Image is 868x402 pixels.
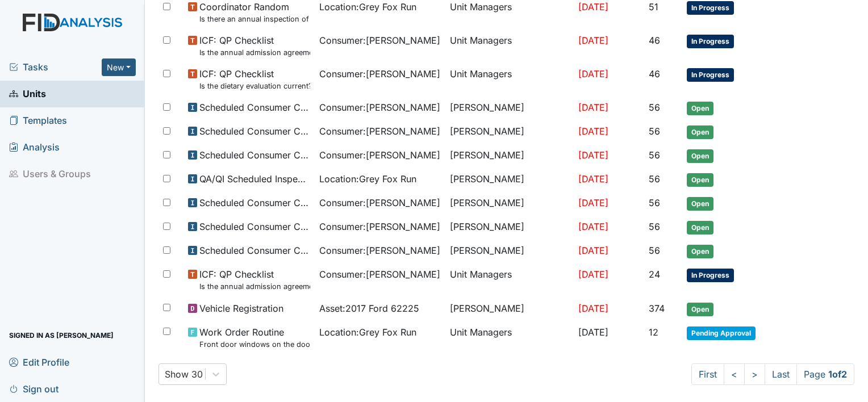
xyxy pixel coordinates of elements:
[578,102,608,113] span: [DATE]
[687,68,734,82] span: In Progress
[578,35,608,46] span: [DATE]
[691,363,854,385] nav: task-pagination
[687,269,734,282] span: In Progress
[744,363,765,385] a: >
[578,149,608,161] span: [DATE]
[649,221,660,232] span: 56
[199,101,310,114] span: Scheduled Consumer Chart Review
[687,245,713,258] span: Open
[691,363,724,385] a: First
[578,269,608,280] span: [DATE]
[319,148,440,162] span: Consumer : [PERSON_NAME]
[199,281,310,292] small: Is the annual admission agreement current? (document the date in the comment section)
[199,124,310,138] span: Scheduled Consumer Chart Review
[199,301,283,315] span: Vehicle Registration
[578,245,608,256] span: [DATE]
[724,363,745,385] a: <
[649,35,660,46] span: 46
[687,35,734,48] span: In Progress
[578,221,608,232] span: [DATE]
[319,101,440,114] span: Consumer : [PERSON_NAME]
[687,102,713,115] span: Open
[445,167,574,191] td: [PERSON_NAME]
[9,353,69,371] span: Edit Profile
[649,326,658,338] span: 12
[445,297,574,321] td: [PERSON_NAME]
[445,96,574,120] td: [PERSON_NAME]
[319,301,419,315] span: Asset : 2017 Ford 62225
[445,263,574,296] td: Unit Managers
[165,367,203,381] div: Show 30
[9,139,60,156] span: Analysis
[649,173,660,185] span: 56
[445,239,574,263] td: [PERSON_NAME]
[578,1,608,12] span: [DATE]
[578,68,608,79] span: [DATE]
[199,14,310,24] small: Is there an annual inspection of the Security and Fire alarm system on file?
[649,197,660,208] span: 56
[687,1,734,15] span: In Progress
[578,326,608,338] span: [DATE]
[445,191,574,215] td: [PERSON_NAME]
[9,380,59,397] span: Sign out
[199,47,310,58] small: Is the annual admission agreement current? (document the date in the comment section)
[199,267,310,292] span: ICF: QP Checklist Is the annual admission agreement current? (document the date in the comment se...
[687,303,713,316] span: Open
[319,124,440,138] span: Consumer : [PERSON_NAME]
[649,245,660,256] span: 56
[687,149,713,163] span: Open
[9,85,46,103] span: Units
[649,1,658,12] span: 51
[102,58,136,76] button: New
[578,303,608,314] span: [DATE]
[687,221,713,235] span: Open
[578,125,608,137] span: [DATE]
[445,144,574,167] td: [PERSON_NAME]
[445,321,574,354] td: Unit Managers
[319,172,416,186] span: Location : Grey Fox Run
[578,197,608,208] span: [DATE]
[445,120,574,144] td: [PERSON_NAME]
[199,148,310,162] span: Scheduled Consumer Chart Review
[649,149,660,161] span: 56
[9,326,114,344] span: Signed in as [PERSON_NAME]
[687,197,713,211] span: Open
[687,326,756,340] span: Pending Approval
[649,102,660,113] span: 56
[319,325,416,339] span: Location : Grey Fox Run
[649,125,660,137] span: 56
[765,363,797,385] a: Last
[649,269,660,280] span: 24
[687,125,713,139] span: Open
[9,112,67,129] span: Templates
[578,173,608,185] span: [DATE]
[445,215,574,239] td: [PERSON_NAME]
[199,244,310,257] span: Scheduled Consumer Chart Review
[319,67,440,81] span: Consumer : [PERSON_NAME]
[319,267,440,281] span: Consumer : [PERSON_NAME]
[319,220,440,233] span: Consumer : [PERSON_NAME]
[199,339,310,350] small: Front door windows on the door
[199,172,310,186] span: QA/QI Scheduled Inspection
[199,33,310,58] span: ICF: QP Checklist Is the annual admission agreement current? (document the date in the comment se...
[649,303,665,314] span: 374
[199,220,310,233] span: Scheduled Consumer Chart Review
[319,244,440,257] span: Consumer : [PERSON_NAME]
[199,196,310,210] span: Scheduled Consumer Chart Review
[319,33,440,47] span: Consumer : [PERSON_NAME]
[199,67,310,91] span: ICF: QP Checklist Is the dietary evaluation current? (document the date in the comment section)
[9,60,102,74] a: Tasks
[445,29,574,62] td: Unit Managers
[828,368,847,380] strong: 1 of 2
[319,196,440,210] span: Consumer : [PERSON_NAME]
[649,68,660,79] span: 46
[687,173,713,187] span: Open
[199,325,310,350] span: Work Order Routine Front door windows on the door
[199,81,310,91] small: Is the dietary evaluation current? (document the date in the comment section)
[796,363,854,385] span: Page
[445,62,574,96] td: Unit Managers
